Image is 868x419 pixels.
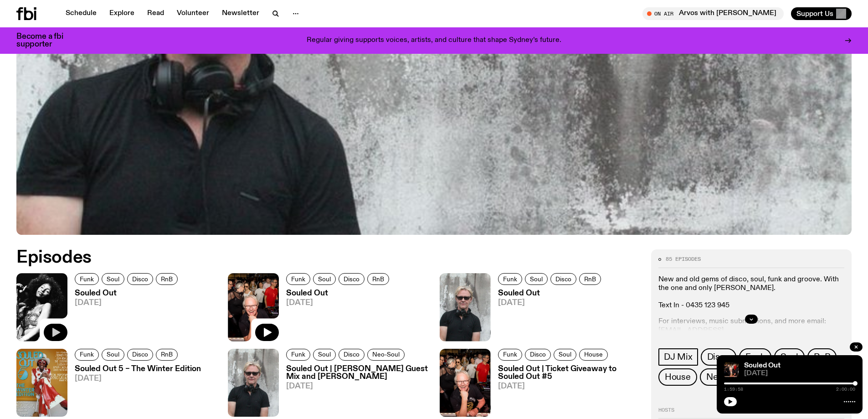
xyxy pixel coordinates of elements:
a: Soul [554,349,576,361]
span: Soul [107,351,119,358]
img: Stephen looks directly at the camera, wearing a black tee, black sunglasses and headphones around... [440,273,491,341]
a: Disco [550,273,576,285]
a: Disco [127,273,153,285]
a: DJ Mix [658,348,698,366]
a: Explore [104,7,140,20]
a: Soul [313,273,336,285]
span: [DATE] [498,383,640,390]
a: Soul [525,273,548,285]
span: Neo-Soul [706,372,744,382]
a: RnB [156,273,178,285]
span: House [665,372,691,382]
span: 85 episodes [666,257,701,262]
span: RnB [814,352,830,362]
span: Soul [559,351,571,358]
h2: Hosts [658,408,844,419]
a: RnB [156,349,178,361]
span: RnB [584,276,596,283]
span: Funk [80,276,94,283]
span: Funk [80,351,94,358]
a: Funk [739,348,771,366]
span: RnB [372,276,384,283]
a: Disco [339,273,365,285]
span: DJ Mix [664,352,693,362]
a: Funk [498,273,522,285]
span: Funk [291,351,305,358]
a: House [579,349,608,361]
a: RnB [807,348,837,366]
span: 1:59:58 [724,387,743,392]
a: RnB [367,273,389,285]
h2: Episodes [16,249,570,266]
span: Soul [318,351,331,358]
a: Disco [701,348,736,366]
a: Neo-Soul [367,349,405,361]
a: Funk [286,349,310,361]
h3: Souled Out [286,290,392,297]
span: [DATE] [286,299,392,307]
span: Soul [318,276,331,283]
span: House [584,351,603,358]
span: Disco [132,276,148,283]
a: Souled Out [744,362,781,369]
a: Souled Out 5 – The Winter Edition[DATE] [67,365,201,417]
a: Schedule [60,7,102,20]
a: Neo-Soul [700,368,750,386]
a: Volunteer [171,7,215,20]
a: Newsletter [216,7,265,20]
a: Soul [313,349,336,361]
span: Funk [745,352,765,362]
span: Disco [707,352,730,362]
a: Funk [286,273,310,285]
span: Soul [530,276,543,283]
button: Support Us [791,7,852,20]
span: Funk [503,276,517,283]
a: Disco [127,349,153,361]
h3: Souled Out [75,290,180,297]
span: [DATE] [498,299,604,307]
span: Disco [132,351,148,358]
span: [DATE] [744,370,855,377]
span: Disco [555,276,571,283]
a: Funk [75,273,99,285]
span: Support Us [796,10,833,18]
a: Souled Out | Ticket Giveaway to Souled Out #5[DATE] [491,365,640,417]
a: RnB [579,273,601,285]
span: Disco [530,351,546,358]
a: Funk [498,349,522,361]
button: On AirArvos with [PERSON_NAME] [642,7,784,20]
h3: Souled Out | [PERSON_NAME] Guest Mix and [PERSON_NAME] [286,365,428,381]
span: Disco [344,351,360,358]
h3: Souled Out [498,290,604,297]
a: Funk [75,349,99,361]
a: Souled Out[DATE] [491,290,604,341]
span: Disco [344,276,360,283]
span: [DATE] [75,299,180,307]
h3: Become a fbi supporter [16,33,75,48]
span: 2:00:00 [836,387,855,392]
a: House [658,368,697,386]
span: Neo-Soul [372,351,400,358]
a: Soul [102,349,124,361]
img: Stephen looks directly at the camera, wearing a black tee, black sunglasses and headphones around... [228,349,279,417]
a: Souled Out[DATE] [279,290,392,341]
h3: Souled Out 5 – The Winter Edition [75,365,201,373]
span: RnB [161,276,173,283]
p: Regular giving supports voices, artists, and culture that shape Sydney’s future. [307,36,561,45]
span: Soul [107,276,119,283]
a: Souled Out | [PERSON_NAME] Guest Mix and [PERSON_NAME][DATE] [279,365,428,417]
span: RnB [161,351,173,358]
a: Soul [102,273,124,285]
a: Disco [339,349,365,361]
a: Disco [525,349,551,361]
h3: Souled Out | Ticket Giveaway to Souled Out #5 [498,365,640,381]
a: Souled Out[DATE] [67,290,180,341]
span: [DATE] [286,383,428,390]
span: Soul [781,352,798,362]
a: Soul [774,348,805,366]
span: Funk [291,276,305,283]
p: New and old gems of disco, soul, funk and groove. With the one and only [PERSON_NAME]. Text In - ... [658,275,844,310]
a: Read [142,7,169,20]
span: [DATE] [75,375,201,383]
span: Funk [503,351,517,358]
